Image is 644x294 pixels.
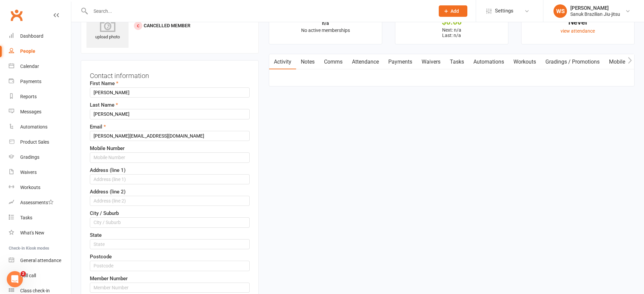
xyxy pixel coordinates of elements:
div: Reports [20,94,37,99]
a: Activity [269,54,296,70]
input: Search... [88,6,430,16]
div: Class check-in [20,288,50,293]
label: Mobile Number [90,144,124,152]
input: State [90,239,250,249]
label: Address (line 2) [90,188,126,196]
label: Member Number [90,274,128,283]
div: Automations [20,124,47,130]
a: Payments [9,74,71,89]
a: General attendance kiosk mode [9,253,71,268]
label: Address (line 1) [90,166,126,174]
input: Address (line 1) [90,174,250,184]
a: view attendance [561,28,595,34]
label: Postcode [90,253,112,261]
input: Last Name [90,109,250,119]
div: [PERSON_NAME] [570,5,620,11]
a: Dashboard [9,29,71,44]
span: 2 [21,271,26,277]
a: Assessments [9,195,71,210]
label: State [90,231,102,239]
span: No active memberships [301,28,350,33]
a: Gradings / Promotions [541,54,604,70]
a: Workouts [509,54,541,70]
input: Address (line 2) [90,196,250,206]
a: Payments [384,54,417,70]
p: Next: n/a Last: n/a [401,27,502,38]
a: Waivers [417,54,445,70]
div: Calendar [20,64,39,69]
a: Waivers [9,165,71,180]
input: Member Number [90,283,250,293]
a: Workouts [9,180,71,195]
div: Never [528,19,628,26]
input: Postcode [90,261,250,271]
input: City / Suburb [90,217,250,227]
label: Email [90,123,106,131]
a: Automations [469,54,509,70]
a: Comms [319,54,347,70]
a: Product Sales [9,135,71,150]
a: Calendar [9,59,71,74]
a: Tasks [9,210,71,225]
div: Assessments [20,200,53,205]
button: Add [439,5,467,17]
a: Tasks [445,54,469,70]
a: What's New [9,225,71,241]
span: Settings [495,3,513,19]
strong: n/a [322,21,329,26]
label: Last Name [90,101,118,109]
div: Sanuk Brazilian Jiu-jitsu [570,11,620,17]
div: Roll call [20,273,36,278]
label: First Name [90,79,118,87]
a: Reports [9,89,71,104]
a: Gradings [9,150,71,165]
a: Attendance [347,54,384,70]
div: Waivers [20,170,37,175]
div: Tasks [20,215,32,220]
div: Payments [20,79,41,84]
div: Messages [20,109,41,114]
span: Cancelled member [144,23,190,28]
div: Product Sales [20,139,49,145]
label: City / Suburb [90,209,119,217]
iframe: Intercom live chat [7,271,23,287]
a: Automations [9,119,71,135]
input: Mobile Number [90,152,250,162]
input: First Name [90,87,250,98]
div: People [20,48,35,54]
a: Notes [296,54,319,70]
div: $0.00 [401,19,502,26]
div: WS [553,4,567,18]
div: Dashboard [20,33,43,39]
input: Email [90,131,250,141]
a: Roll call [9,268,71,283]
a: Mobile App [604,54,641,70]
h3: Contact information [90,69,250,79]
a: Clubworx [8,7,25,24]
div: Gradings [20,154,39,160]
div: Workouts [20,185,40,190]
div: General attendance [20,258,61,263]
div: What's New [20,230,44,235]
span: Add [451,8,459,14]
a: Messages [9,104,71,119]
div: upload photo [86,19,129,41]
a: People [9,44,71,59]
